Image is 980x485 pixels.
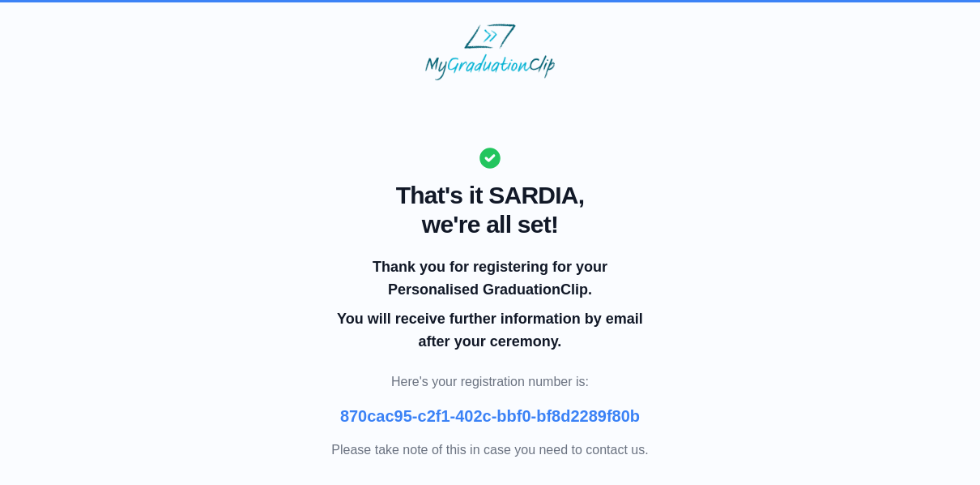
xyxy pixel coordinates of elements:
p: Thank you for registering for your Personalised GraduationClip. [334,255,646,301]
b: 870cac95-c2f1-402c-bbf0-bf8d2289f80b [340,407,640,425]
span: we're all set! [331,210,648,239]
p: Please take note of this in case you need to contact us. [331,440,648,460]
img: MyGraduationClip [425,24,555,80]
p: You will receive further information by email after your ceremony. [334,307,646,353]
p: Here's your registration number is: [331,372,648,392]
span: That's it SARDIA, [331,181,648,210]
